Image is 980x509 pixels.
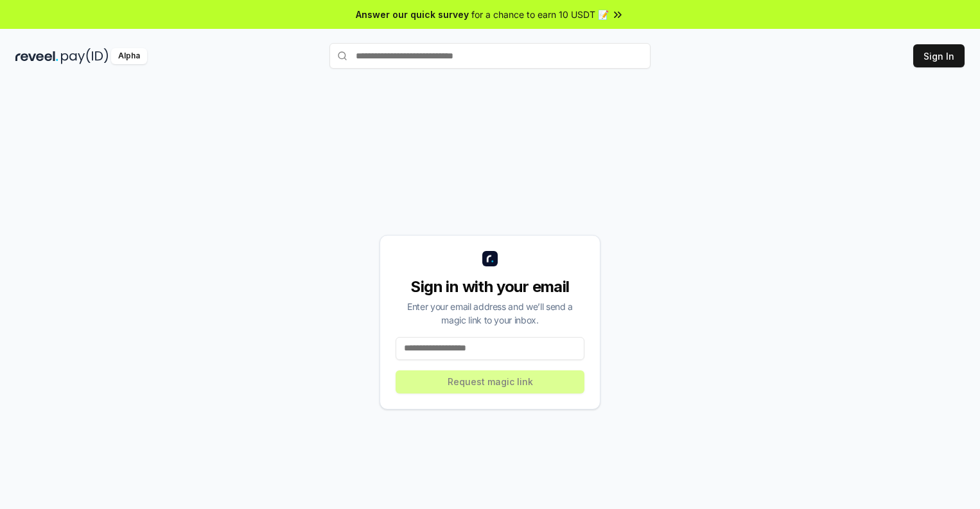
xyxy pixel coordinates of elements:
[396,300,584,327] div: Enter your email address and we’ll send a magic link to your inbox.
[15,48,58,64] img: reveel_dark
[471,8,609,21] span: for a chance to earn 10 USDT 📝
[482,251,498,266] img: logo_small
[913,44,965,67] button: Sign In
[356,8,469,21] span: Answer our quick survey
[111,48,147,64] div: Alpha
[396,277,584,297] div: Sign in with your email
[61,48,109,64] img: pay_id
